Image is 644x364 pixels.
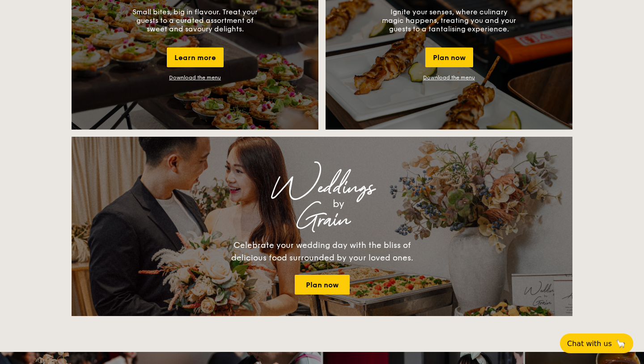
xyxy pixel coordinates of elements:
[382,8,516,33] p: Ignite your senses, where culinary magic happens, treating you and your guests to a tantalising e...
[167,48,224,67] div: Learn more
[425,48,473,67] div: Plan now
[295,275,350,295] a: Plan now
[150,212,494,228] div: Grain
[128,8,262,33] p: Small bites, big in flavour. Treat your guests to a curated assortment of sweet and savoury delig...
[183,196,494,212] div: by
[221,239,423,264] div: Celebrate your wedding day with the bliss of delicious food surrounded by your loved ones.
[615,338,626,349] span: 🦙
[560,334,633,353] button: Chat with us🦙
[169,74,221,81] a: Download the menu
[567,339,612,348] span: Chat with us
[150,180,494,196] div: Weddings
[423,74,475,81] a: Download the menu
